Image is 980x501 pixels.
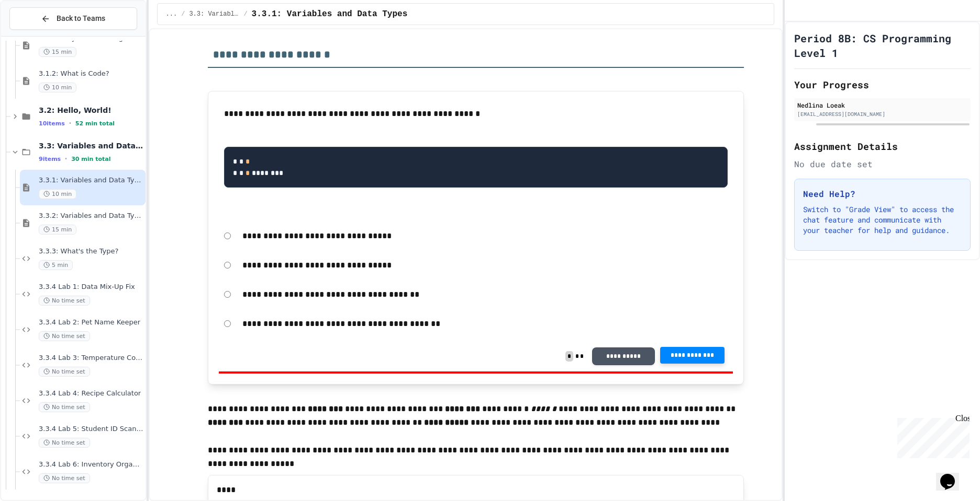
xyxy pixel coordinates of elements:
[794,139,971,154] h2: Assignment Details
[797,100,967,110] div: Nedlina Loeak
[39,260,73,270] span: 5 min
[936,459,970,491] iframe: chat widget
[39,460,143,469] span: 3.3.4 Lab 6: Inventory Organizer
[39,212,143,220] span: 3.3.2: Variables and Data Types - Review
[39,425,143,434] span: 3.3.4 Lab 5: Student ID Scanner
[39,47,76,57] span: 15 min
[39,318,143,327] span: 3.3.4 Lab 2: Pet Name Keeper
[39,156,61,162] span: 9 items
[39,120,65,127] span: 10 items
[39,283,143,292] span: 3.3.4 Lab 1: Data Mix-Up Fix
[39,247,143,256] span: 3.3.3: What's the Type?
[39,69,143,78] span: 3.1.2: What is Code?
[65,155,67,163] span: •
[39,389,143,398] span: 3.3.4 Lab 4: Recipe Calculator
[75,120,115,127] span: 52 min total
[39,367,90,377] span: No time set
[71,156,110,162] span: 30 min total
[166,10,177,18] span: ...
[39,402,90,412] span: No time set
[39,106,143,115] span: 3.2: Hello, World!
[893,414,970,458] iframe: chat widget
[4,4,72,66] div: Chat with us now!Close
[181,10,185,18] span: /
[803,204,962,236] p: Switch to "Grade View" to access the chat feature and communicate with your teacher for help and ...
[39,225,76,235] span: 15 min
[39,176,143,185] span: 3.3.1: Variables and Data Types
[794,31,971,60] h1: Period 8B: CS Programming Level 1
[39,331,90,341] span: No time set
[57,13,105,24] span: Back to Teams
[794,158,971,170] div: No due date set
[39,189,76,199] span: 10 min
[803,188,962,200] h3: Need Help?
[243,10,247,18] span: /
[39,83,76,92] span: 10 min
[39,438,90,448] span: No time set
[39,141,143,150] span: 3.3: Variables and Data Types
[39,473,90,483] span: No time set
[797,110,967,118] div: [EMAIL_ADDRESS][DOMAIN_NAME]
[39,296,90,306] span: No time set
[794,77,971,92] h2: Your Progress
[39,354,143,363] span: 3.3.4 Lab 3: Temperature Converter
[189,10,239,18] span: 3.3: Variables and Data Types
[252,8,408,20] span: 3.3.1: Variables and Data Types
[69,119,71,127] span: •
